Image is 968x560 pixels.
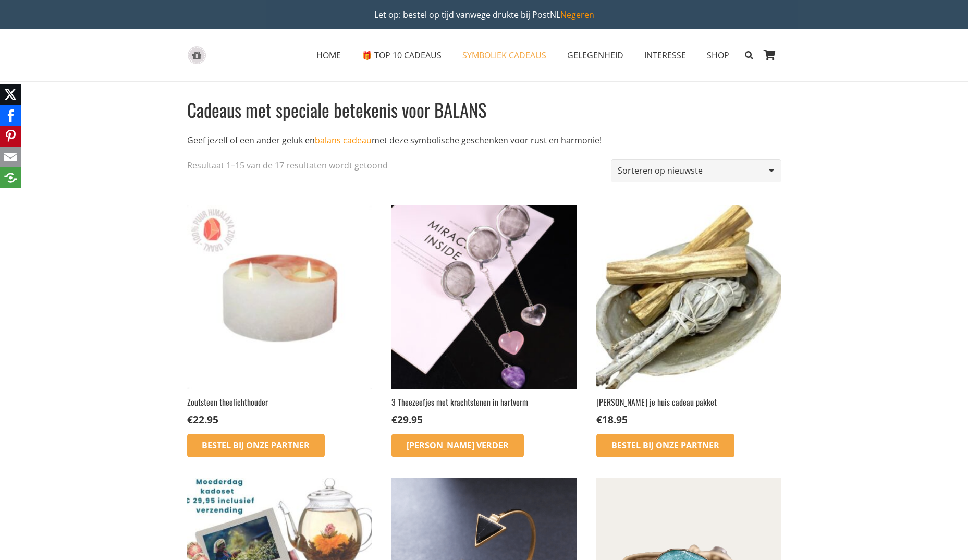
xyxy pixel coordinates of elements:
[187,159,388,172] p: Resultaat 1–15 van de 17 resultaten wordt getoond
[567,50,623,61] span: GELEGENHEID
[187,412,218,427] bdi: 22.95
[315,135,372,146] a: balans cadeau
[187,434,325,458] a: Bestel bij onze Partner
[362,50,442,61] span: 🎁 TOP 10 CADEAUS
[187,412,193,427] span: €
[462,50,546,61] span: SYMBOLIEK CADEAUS
[644,50,686,61] span: INTERESSE
[740,42,758,68] a: Zoeken
[187,396,372,408] h2: Zoutsteen theelichthouder
[187,205,372,427] a: Zoutsteen theelichthouder €22.95
[557,42,634,68] a: GELEGENHEIDGELEGENHEID Menu
[187,46,206,65] a: gift-box-icon-grey-inspirerendwinkelen
[391,205,576,427] a: 3 Theezeefjes met krachtstenen in hartvorm €29.95
[391,205,576,389] img: 3 Theezeefjes met krachtstenen in hartvorm
[696,42,740,68] a: SHOPSHOP Menu
[634,42,696,68] a: INTERESSEINTERESSE Menu
[187,134,602,147] p: Geef jezelf of een ander geluk en met deze symbolische geschenken voor rust en harmonie!
[452,42,557,68] a: SYMBOLIEK CADEAUSSYMBOLIEK CADEAUS Menu
[611,159,781,182] select: Winkelbestelling
[596,412,602,427] span: €
[351,42,452,68] a: 🎁 TOP 10 CADEAUS🎁 TOP 10 CADEAUS Menu
[707,50,729,61] span: SHOP
[187,98,602,121] h1: Cadeaus met speciale betekenis voor BALANS
[316,50,341,61] span: HOME
[306,42,351,68] a: HOMEHOME Menu
[391,434,524,458] a: Lees meer over “3 Theezeefjes met krachtstenen in hartvorm”
[596,205,781,427] a: [PERSON_NAME] je huis cadeau pakket €18.95
[758,29,781,81] a: Winkelwagen
[391,396,576,408] h2: 3 Theezeefjes met krachtstenen in hartvorm
[391,412,397,427] span: €
[187,205,372,389] img: zen cadeau spiritualiteit yin yang theelichthouder zoutlamp steen
[596,205,781,389] img: Spiritueel Cadeau Reinig je Huis pakket - Met salie je huis van negatieve energie reinigen voor r...
[596,396,781,408] h2: [PERSON_NAME] je huis cadeau pakket
[596,412,628,427] bdi: 18.95
[596,434,734,458] a: Bestel bij onze Partner
[560,9,594,20] a: Negeren
[391,412,423,427] bdi: 29.95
